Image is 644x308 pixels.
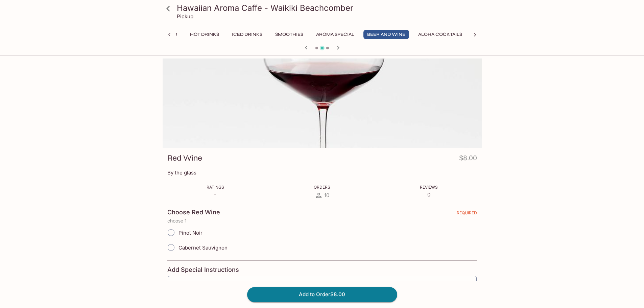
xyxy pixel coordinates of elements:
[167,169,477,176] p: By the glass
[167,209,220,216] h4: Choose Red Wine
[247,287,397,302] button: Add to Order$8.00
[178,244,228,251] span: Cabernet Sauvignon
[177,3,479,13] h3: Hawaiian Aroma Caffe - Waikiki Beachcomber
[228,30,266,39] button: Iced Drinks
[167,153,202,163] h3: Red Wine
[163,58,482,148] div: Red Wine
[167,218,477,223] p: choose 1
[312,30,358,39] button: Aroma Special
[271,30,307,39] button: Smoothies
[420,191,438,198] p: 0
[414,30,466,39] button: Aloha Cocktails
[420,185,438,190] span: Reviews
[207,191,224,198] p: -
[178,230,202,236] span: Pinot Noir
[459,153,477,166] h4: $8.00
[177,13,193,20] p: Pickup
[363,30,409,39] button: Beer and Wine
[167,266,477,274] h4: Add Special Instructions
[186,30,223,39] button: Hot Drinks
[324,192,329,198] span: 10
[457,210,477,218] span: REQUIRED
[207,185,224,190] span: Ratings
[314,185,330,190] span: Orders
